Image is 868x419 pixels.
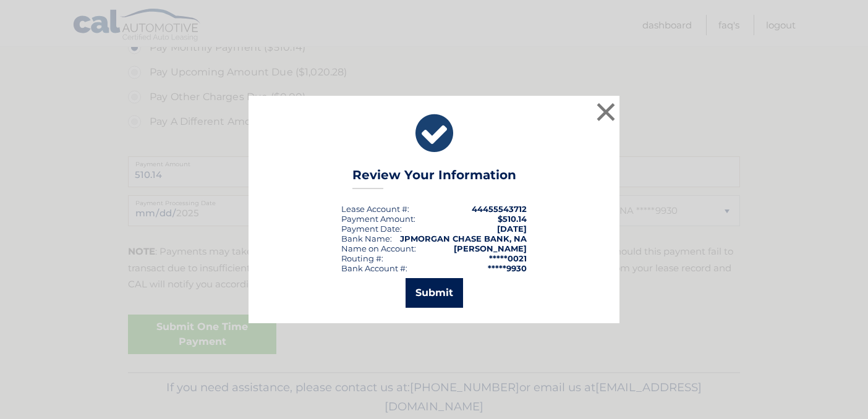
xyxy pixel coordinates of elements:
button: × [594,99,618,124]
span: [DATE] [497,224,527,234]
strong: [PERSON_NAME] [454,243,527,253]
button: Submit [406,278,463,308]
div: Name on Account: [341,243,416,253]
span: $510.14 [498,214,527,224]
div: Bank Account #: [341,263,407,273]
span: Payment Date [341,224,400,234]
h3: Review Your Information [352,167,516,189]
div: Lease Account #: [341,204,409,214]
div: Bank Name: [341,234,392,243]
div: : [341,224,402,234]
div: Payment Amount: [341,214,415,224]
div: Routing #: [341,253,383,263]
strong: 44455543712 [472,204,527,214]
strong: JPMORGAN CHASE BANK, NA [400,234,527,243]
